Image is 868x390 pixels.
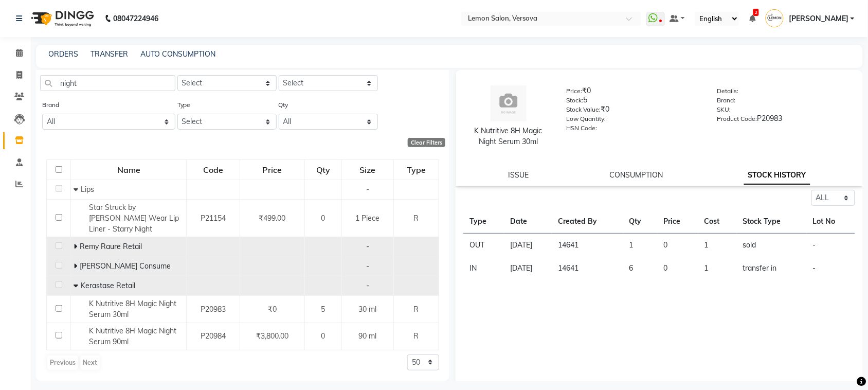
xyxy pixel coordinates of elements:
span: - [366,261,369,271]
a: STOCK HISTORY [744,166,810,185]
span: 90 ml [359,331,377,341]
img: Poonam Nagvekar [766,9,784,27]
span: - [366,242,369,251]
td: 6 [623,257,658,280]
a: CONSUMPTION [610,170,663,180]
th: Type [463,210,504,234]
div: ₹0 [567,85,702,100]
span: Kerastase Retail [81,281,135,290]
span: Expand Row [74,242,80,251]
div: 5 [567,95,702,109]
td: [DATE] [504,257,552,280]
span: ₹0 [268,305,277,314]
span: ₹499.00 [259,214,285,223]
img: logo [26,4,97,33]
div: P20983 [717,113,853,128]
a: TRANSFER [91,49,128,59]
div: Code [187,161,239,179]
th: Date [504,210,552,234]
b: 08047224946 [113,4,158,33]
a: 2 [749,14,755,23]
span: ₹3,800.00 [256,331,288,341]
label: Brand [42,100,59,110]
span: 0 [321,214,325,223]
span: Collapse Row [74,281,81,290]
label: Brand: [717,96,736,105]
td: transfer in [737,257,807,280]
span: - [366,185,369,194]
div: Name [71,161,186,179]
td: 14641 [552,234,623,257]
th: Created By [552,210,623,234]
td: 14641 [552,257,623,280]
th: Qty [623,210,658,234]
span: [PERSON_NAME] [789,13,848,24]
td: [DATE] [504,234,552,257]
span: R [413,214,419,223]
span: 2 [753,9,759,16]
a: ORDERS [48,49,78,59]
span: - [366,281,369,290]
td: IN [463,257,504,280]
span: [PERSON_NAME] Consume [80,261,171,271]
input: Search by product name or code [40,75,175,91]
span: 5 [321,305,325,314]
img: avatar [491,85,527,121]
span: K Nutritive 8H Magic Night Serum 30ml [89,299,176,319]
div: Price [241,161,304,179]
span: P20984 [201,331,226,341]
div: Qty [305,161,341,179]
span: K Nutritive 8H Magic Night Serum 90ml [89,326,176,346]
a: ISSUE [509,170,529,180]
label: Qty [279,100,288,110]
td: OUT [463,234,504,257]
label: Product Code: [717,114,757,123]
div: Type [394,161,438,179]
label: Stock Value: [567,105,601,114]
th: Stock Type [737,210,807,234]
span: R [413,331,419,341]
th: Lot No [807,210,855,234]
a: AUTO CONSUMPTION [140,49,215,59]
label: Type [177,100,191,110]
div: Clear Filters [408,138,445,147]
span: P21154 [201,214,226,223]
span: 0 [321,331,325,341]
label: Details: [717,86,739,96]
div: ₹0 [567,104,702,118]
label: Price: [567,86,583,96]
span: Expand Row [74,261,80,271]
th: Price [658,210,698,234]
td: 1 [698,234,737,257]
span: Collapse Row [74,185,81,194]
span: Star Struck by [PERSON_NAME] Wear Lip Liner - Starry Night [89,203,179,234]
span: P20983 [201,305,226,314]
td: 0 [658,234,698,257]
span: 30 ml [359,305,377,314]
td: 1 [623,234,658,257]
label: HSN Code: [567,123,598,133]
td: - [807,234,855,257]
label: Stock: [567,96,584,105]
span: R [413,305,419,314]
td: 1 [698,257,737,280]
label: SKU: [717,105,731,114]
td: sold [737,234,807,257]
td: - [807,257,855,280]
div: Size [342,161,393,179]
td: 0 [658,257,698,280]
span: 1 Piece [356,214,380,223]
label: Low Quantity: [567,114,606,123]
div: K Nutritive 8H Magic Night Serum 30ml [466,126,551,147]
span: Lips [81,185,94,194]
th: Cost [698,210,737,234]
span: Remy Raure Retail [80,242,142,251]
